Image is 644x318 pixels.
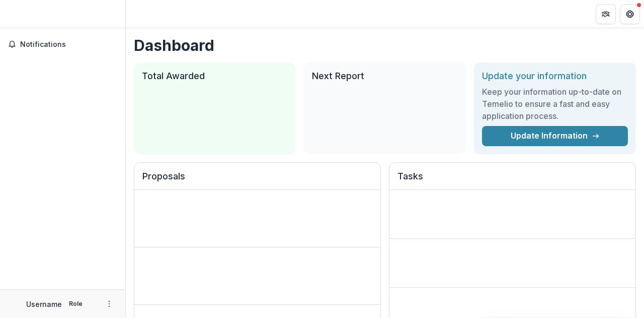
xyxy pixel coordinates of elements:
[596,4,616,24] button: Partners
[134,36,636,54] h1: Dashboard
[482,126,628,146] a: Update Information
[20,40,117,49] span: Notifications
[312,71,458,82] h2: Next Report
[26,299,62,309] p: Username
[4,36,121,52] button: Notifications
[482,71,628,82] h2: Update your information
[66,299,86,308] p: Role
[620,4,640,24] button: Get Help
[142,71,288,82] h2: Total Awarded
[142,171,372,190] h2: Proposals
[103,298,115,310] button: More
[397,171,627,190] h2: Tasks
[482,86,628,122] h3: Keep your information up-to-date on Temelio to ensure a fast and easy application process.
